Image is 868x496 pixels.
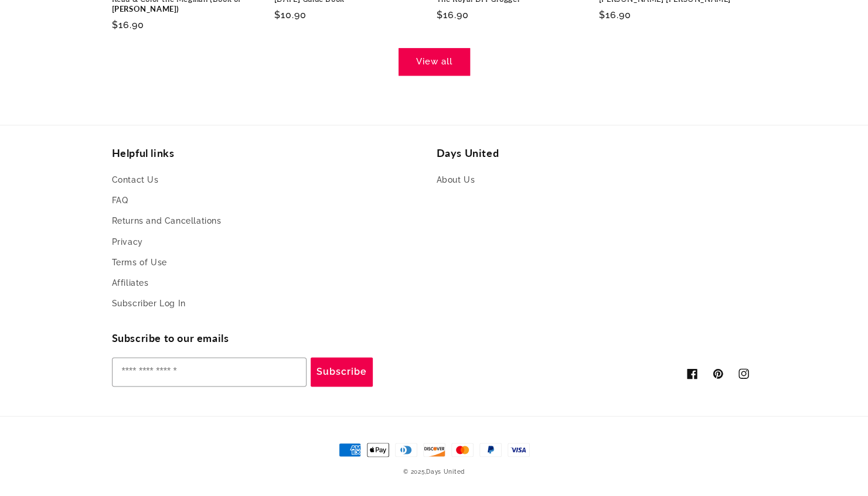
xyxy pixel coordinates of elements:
h2: Helpful links [112,146,432,160]
a: FAQ [112,190,128,211]
a: Days United [426,468,465,475]
input: Enter your email [112,357,307,386]
a: View all products in the Purim collection [399,48,470,76]
a: Terms of Use [112,252,167,273]
h2: Days United [437,146,757,160]
h2: Subscribe to our emails [112,331,434,345]
a: Subscriber Log In [112,293,186,314]
a: Contact Us [112,173,159,190]
small: © 2025, [403,468,465,475]
a: Affiliates [112,273,149,293]
a: Privacy [112,232,143,252]
a: About Us [437,173,475,190]
a: Returns and Cancellations [112,211,222,231]
button: Subscribe [311,357,373,386]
